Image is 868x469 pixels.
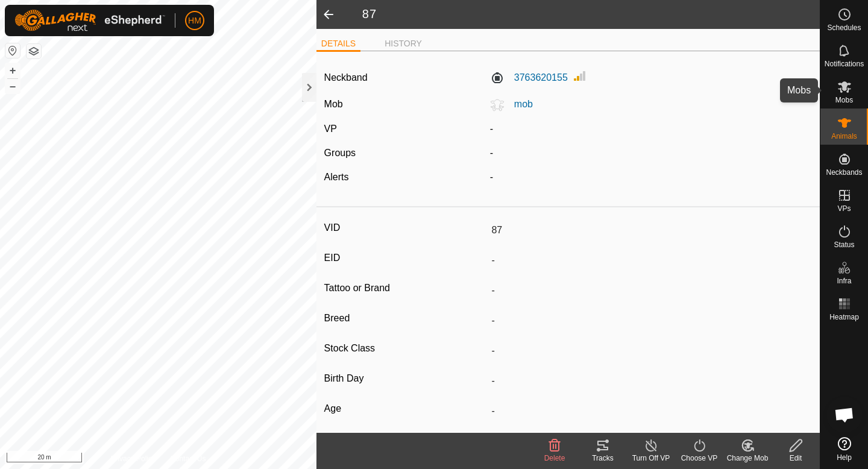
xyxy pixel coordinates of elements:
label: Tattoo or Brand [324,280,487,296]
li: HISTORY [380,37,427,50]
img: Gallagher Logo [14,10,165,31]
label: VID [324,220,487,236]
div: Open chat [826,397,863,433]
div: Turn Off VP [627,453,675,464]
h2: 87 [348,7,820,22]
span: Schedules [827,24,861,31]
span: Notifications [825,60,864,68]
span: Help [837,454,852,461]
app-display-virtual-paddock-transition: - [490,124,493,134]
span: Infra [837,277,851,285]
div: - [485,146,817,160]
span: Animals [831,133,857,140]
div: Tracks [579,453,627,464]
label: Stock Class [324,341,487,356]
label: Groups [324,148,356,158]
div: Choose VP [675,453,723,464]
li: DETAILS [316,37,360,52]
span: HM [188,14,201,27]
label: Mob [324,99,343,109]
span: Delete [544,454,565,462]
span: Mobs [835,96,853,104]
span: Neckbands [826,169,862,176]
a: Contact Us [170,453,206,464]
label: Neckband [324,71,368,85]
label: Alerts [324,172,349,182]
span: Status [834,241,854,248]
button: Reset Map [5,43,20,58]
a: Help [820,432,868,466]
button: – [5,79,20,93]
img: Signal strength [573,69,587,83]
button: + [5,63,20,78]
label: EID [324,250,487,266]
a: Privacy Policy [110,453,156,464]
label: Pregnancy Status [324,431,487,447]
span: VPs [837,205,851,212]
button: Map Layers [27,44,41,58]
label: Age [324,401,487,417]
label: Breed [324,310,487,326]
label: 3763620155 [490,71,568,85]
label: VP [324,124,337,134]
div: Edit [772,453,820,464]
span: mob [505,99,533,109]
label: Birth Day [324,371,487,386]
span: Heatmap [829,313,859,321]
div: Change Mob [723,453,772,464]
div: - [485,170,817,184]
